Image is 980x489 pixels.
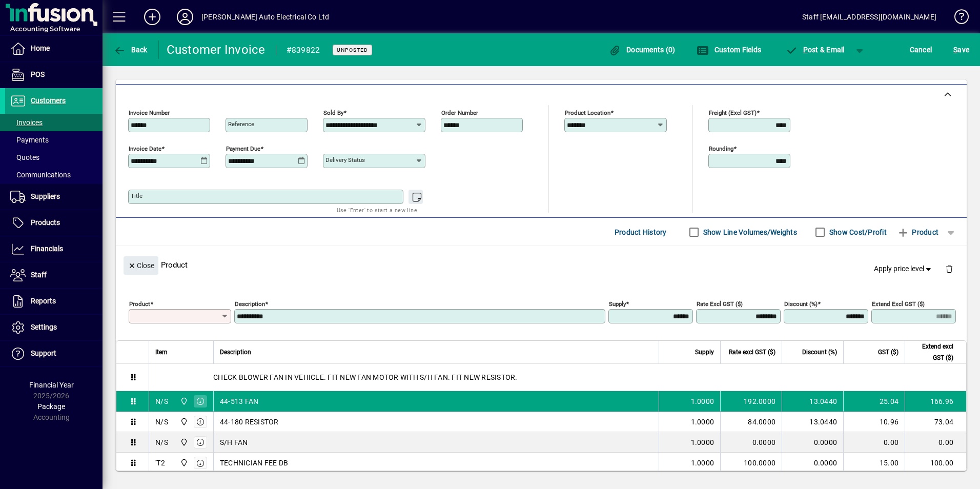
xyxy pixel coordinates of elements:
[843,432,905,453] td: 0.00
[31,96,66,105] span: Customers
[31,349,56,357] span: Support
[220,458,288,468] span: TECHNICIAN FEE DB
[129,109,170,116] mat-label: Invoice number
[103,40,159,59] app-page-header-button: Back
[167,42,266,58] div: Customer Invoice
[697,300,743,308] mat-label: Rate excl GST ($)
[31,70,45,78] span: POS
[905,432,966,453] td: 0.00
[905,391,966,412] td: 166.96
[951,40,972,59] button: Save
[10,171,71,179] span: Communications
[727,417,775,427] div: 84.0000
[5,262,103,288] a: Staff
[129,145,161,152] mat-label: Invoice date
[31,192,60,200] span: Suppliers
[870,260,937,278] button: Apply price level
[610,223,671,241] button: Product History
[782,412,843,432] td: 13.0440
[691,396,714,406] span: 1.0000
[911,341,953,363] span: Extend excl GST ($)
[615,224,667,240] span: Product History
[691,437,714,447] span: 1.0000
[31,323,57,331] span: Settings
[155,347,168,358] span: Item
[228,120,254,128] mat-label: Reference
[905,412,966,432] td: 73.04
[784,300,818,308] mat-label: Discount (%)
[113,46,148,54] span: Back
[872,300,925,308] mat-label: Extend excl GST ($)
[727,396,775,406] div: 192.0000
[5,289,103,314] a: Reports
[5,131,103,149] a: Payments
[31,297,56,305] span: Reports
[5,62,103,88] a: POS
[287,42,320,58] div: #839822
[609,46,676,54] span: Documents (0)
[803,46,808,54] span: P
[802,347,837,358] span: Discount (%)
[201,9,329,25] div: [PERSON_NAME] Auto Electrical Co Ltd
[843,412,905,432] td: 10.96
[907,40,935,59] button: Cancel
[111,40,150,59] button: Back
[780,40,850,59] button: Post & Email
[695,347,714,358] span: Supply
[785,46,845,54] span: ost & Email
[727,437,775,447] div: 0.0000
[155,458,165,468] div: 'T2
[5,341,103,366] a: Support
[177,396,189,407] span: Central
[953,42,969,58] span: ave
[155,437,168,447] div: N/S
[947,2,967,35] a: Knowledge Base
[37,402,65,411] span: Package
[116,246,967,283] div: Product
[31,218,60,227] span: Products
[5,114,103,131] a: Invoices
[337,47,368,53] span: Unposted
[937,256,962,281] button: Delete
[31,244,63,253] span: Financials
[782,432,843,453] td: 0.0000
[337,204,417,216] mat-hint: Use 'Enter' to start a new line
[843,391,905,412] td: 25.04
[5,36,103,62] a: Home
[691,458,714,468] span: 1.0000
[121,260,161,270] app-page-header-button: Close
[697,46,761,54] span: Custom Fields
[129,300,150,308] mat-label: Product
[897,224,938,240] span: Product
[5,210,103,236] a: Products
[10,153,39,161] span: Quotes
[177,416,189,427] span: Central
[691,417,714,427] span: 1.0000
[10,118,43,127] span: Invoices
[29,381,74,389] span: Financial Year
[10,136,49,144] span: Payments
[220,417,279,427] span: 44-180 RESISTOR
[843,453,905,473] td: 15.00
[937,264,962,273] app-page-header-button: Delete
[220,437,248,447] span: S/H FAN
[782,391,843,412] td: 13.0440
[802,9,936,25] div: Staff [EMAIL_ADDRESS][DOMAIN_NAME]
[131,192,142,199] mat-label: Title
[878,347,899,358] span: GST ($)
[136,8,169,26] button: Add
[325,156,365,164] mat-label: Delivery status
[5,166,103,184] a: Communications
[441,109,478,116] mat-label: Order number
[729,347,775,358] span: Rate excl GST ($)
[5,315,103,340] a: Settings
[709,145,733,152] mat-label: Rounding
[910,42,932,58] span: Cancel
[609,300,626,308] mat-label: Supply
[694,40,764,59] button: Custom Fields
[727,458,775,468] div: 100.0000
[565,109,610,116] mat-label: Product location
[953,46,957,54] span: S
[827,227,887,237] label: Show Cost/Profit
[220,347,251,358] span: Description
